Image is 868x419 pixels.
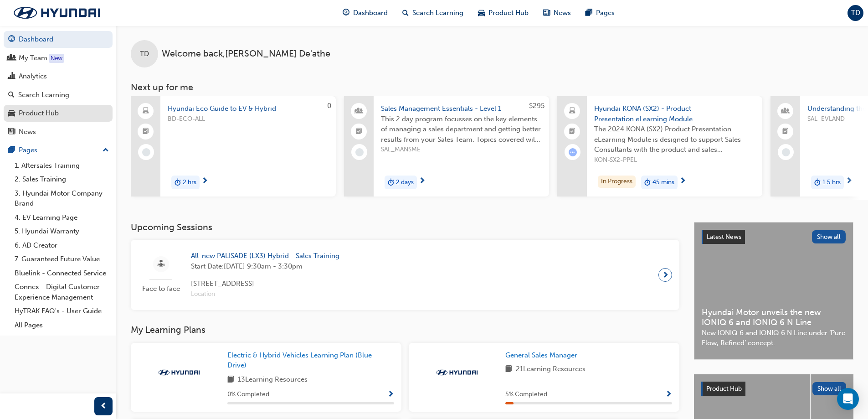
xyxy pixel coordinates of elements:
[227,389,269,400] span: 0 % Completed
[702,230,846,244] a: Latest NewsShow all
[837,388,859,410] div: Open Intercom Messenger
[488,8,529,18] span: Product Hub
[782,105,789,117] span: people-icon
[183,177,196,188] span: 2 hrs
[381,114,542,145] span: This 2 day program focusses on the key elements of managing a sales department and getting better...
[191,279,339,289] span: [STREET_ADDRESS]
[402,7,409,19] span: search-icon
[191,251,339,261] span: All-new PALISADE (LX3) Hybrid - Sales Training
[554,8,571,18] span: News
[707,233,741,241] span: Latest News
[355,148,364,156] span: learningRecordVerb_NONE-icon
[4,29,113,142] button: DashboardMy TeamAnalyticsSearch LearningProduct HubNews
[594,103,755,124] span: Hyundai KONA (SX2) - Product Presentation eLearning Module
[353,8,388,18] span: Dashboard
[11,252,113,266] a: 7. Guaranteed Future Value
[782,126,789,138] span: booktick-icon
[782,148,790,156] span: learningRecordVerb_NONE-icon
[569,105,575,117] span: laptop-icon
[478,7,485,19] span: car-icon
[381,145,542,155] span: SAL_MANSME
[694,222,853,360] a: Latest NewsShow allHyundai Motor unveils the new IONIQ 6 and IONIQ 6 N LineNew IONIQ 6 and IONIQ ...
[505,350,581,361] a: General Sales Manager
[11,211,113,225] a: 4. EV Learning Page
[662,269,669,281] span: next-icon
[175,176,181,188] span: duration-icon
[701,382,846,396] a: Product HubShow all
[396,177,414,188] span: 2 days
[381,103,542,114] span: Sales Management Essentials - Level 1
[851,8,860,18] span: TD
[4,68,113,85] a: Analytics
[11,280,113,304] a: Connex - Digital Customer Experience Management
[138,247,672,303] a: Face to faceAll-new PALISADE (LX3) Hybrid - Sales TrainingStart Date:[DATE] 9:30am - 3:30pm[STREE...
[706,385,742,393] span: Product Hub
[19,145,37,155] div: Pages
[8,146,15,155] span: pages-icon
[586,7,592,19] span: pages-icon
[578,4,622,22] a: pages-iconPages
[138,284,184,294] span: Face to face
[11,224,113,238] a: 5. Hyundai Warranty
[812,382,847,395] button: Show all
[168,103,329,114] span: Hyundai Eco Guide to EV & Hybrid
[335,4,395,22] a: guage-iconDashboard
[505,389,547,400] span: 5 % Completed
[812,230,846,243] button: Show all
[238,374,308,386] span: 13 Learning Resources
[143,126,149,138] span: booktick-icon
[4,142,113,159] button: Pages
[702,307,846,328] span: Hyundai Motor unveils the new IONIQ 6 and IONIQ 6 N Line
[356,126,362,138] span: booktick-icon
[598,176,636,188] div: In Progress
[596,8,615,18] span: Pages
[505,351,577,359] span: General Sales Manager
[4,87,113,103] a: Search Learning
[4,124,113,140] a: News
[594,155,755,166] span: KON-SX2-PPEL
[822,177,841,188] span: 1.5 hrs
[8,128,15,136] span: news-icon
[11,266,113,280] a: Bluelink - Connected Service
[154,368,204,377] img: Trak
[19,71,47,82] div: Analytics
[387,389,394,400] button: Show Progress
[8,109,15,118] span: car-icon
[19,108,59,119] div: Product Hub
[103,145,109,156] span: up-icon
[4,50,113,67] a: My Team
[471,4,536,22] a: car-iconProduct Hub
[162,49,330,59] span: Welcome back , [PERSON_NAME] De'athe
[395,4,471,22] a: search-iconSearch Learning
[11,304,113,318] a: HyTRAK FAQ's - User Guide
[11,159,113,173] a: 1. Aftersales Training
[201,177,208,186] span: next-icon
[814,176,821,188] span: duration-icon
[644,176,651,188] span: duration-icon
[344,96,549,197] a: $295Sales Management Essentials - Level 1This 2 day program focusses on the key elements of manag...
[505,364,512,375] span: book-icon
[5,3,109,22] img: Trak
[8,72,15,81] span: chart-icon
[11,318,113,332] a: All Pages
[18,90,69,100] div: Search Learning
[432,368,482,377] img: Trak
[116,82,868,93] h3: Next up for me
[4,31,113,48] a: Dashboard
[131,96,336,197] a: 0Hyundai Eco Guide to EV & HybridBD-ECO-ALLduration-icon2 hrs
[679,177,686,186] span: next-icon
[4,105,113,122] a: Product Hub
[419,177,426,186] span: next-icon
[8,54,15,62] span: people-icon
[569,148,577,156] span: learningRecordVerb_ATTEMPT-icon
[847,5,863,21] button: TD
[227,351,372,370] span: Electric & Hybrid Vehicles Learning Plan (Blue Drive)
[11,238,113,253] a: 6. AD Creator
[143,105,149,117] span: laptop-icon
[356,105,362,117] span: people-icon
[388,176,394,188] span: duration-icon
[569,126,575,138] span: booktick-icon
[412,8,463,18] span: Search Learning
[191,261,339,272] span: Start Date: [DATE] 9:30am - 3:30pm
